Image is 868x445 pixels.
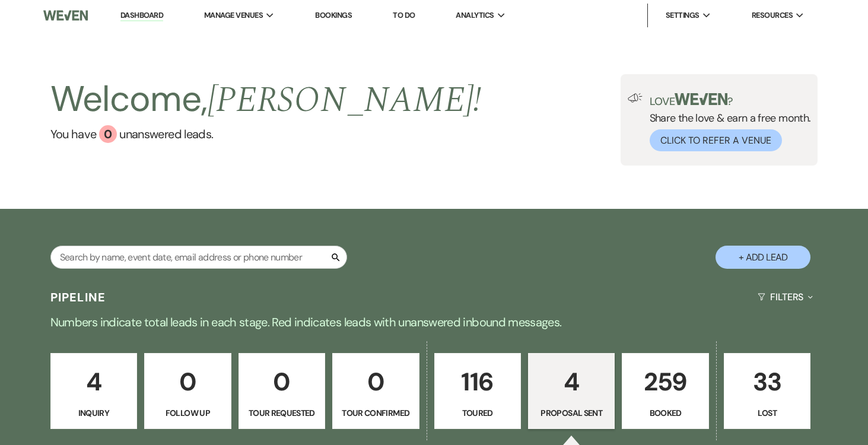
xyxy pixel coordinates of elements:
[58,362,129,402] p: 4
[628,93,643,103] img: loud-speaker-illustration.svg
[753,281,818,313] button: Filters
[204,9,263,21] span: Manage Venues
[50,353,137,429] a: 4Inquiry
[332,353,419,429] a: 0Tour Confirmed
[246,362,317,402] p: 0
[622,353,708,429] a: 259Booked
[340,406,411,419] p: Tour Confirmed
[50,246,347,269] input: Search by name, event date, email address or phone number
[456,9,494,21] span: Analytics
[43,3,88,28] img: Weven Logo
[442,362,513,402] p: 116
[752,9,793,21] span: Resources
[724,353,810,429] a: 33Lost
[536,362,607,402] p: 4
[732,362,803,402] p: 33
[152,362,223,402] p: 0
[120,10,163,21] a: Dashboard
[99,125,117,143] div: 0
[315,10,352,20] a: Bookings
[144,353,231,429] a: 0Follow Up
[732,406,803,419] p: Lost
[208,73,482,128] span: [PERSON_NAME] !
[58,406,129,419] p: Inquiry
[7,313,861,332] p: Numbers indicate total leads in each stage. Red indicates leads with unanswered inbound messages.
[340,362,411,402] p: 0
[650,93,811,107] p: Love ?
[50,289,106,306] h3: Pipeline
[629,362,701,402] p: 259
[50,125,482,143] a: You have 0 unanswered leads.
[528,353,615,429] a: 4Proposal Sent
[675,93,727,105] img: weven-logo-green.svg
[246,406,317,419] p: Tour Requested
[239,353,325,429] a: 0Tour Requested
[666,9,700,21] span: Settings
[442,406,513,419] p: Toured
[536,406,607,419] p: Proposal Sent
[643,93,811,151] div: Share the love & earn a free month.
[393,10,415,20] a: To Do
[434,353,521,429] a: 116Toured
[50,74,482,125] h2: Welcome,
[650,129,782,151] button: Click to Refer a Venue
[629,406,701,419] p: Booked
[152,406,223,419] p: Follow Up
[716,246,810,269] button: + Add Lead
